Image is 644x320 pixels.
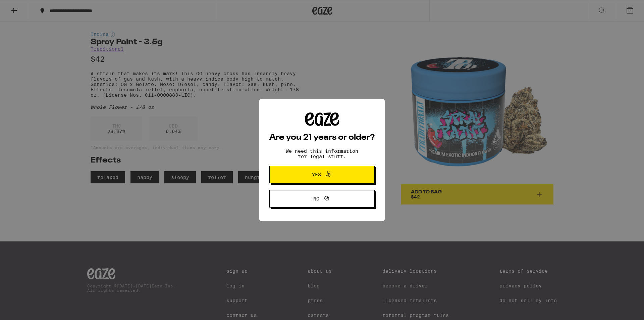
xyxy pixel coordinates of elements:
span: No [313,196,319,201]
button: Yes [269,166,375,183]
p: We need this information for legal stuff. [280,148,364,159]
button: No [269,190,375,208]
span: Yes [312,172,321,177]
span: Hi. Need any help? [4,5,48,10]
h2: Are you 21 years or older? [269,134,375,142]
